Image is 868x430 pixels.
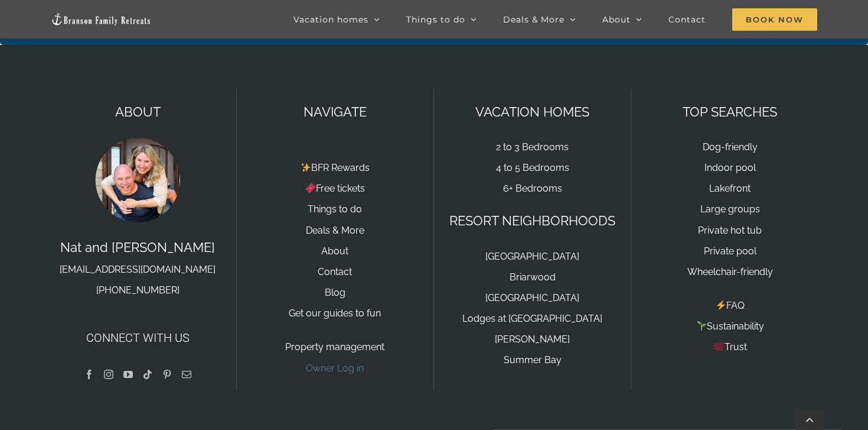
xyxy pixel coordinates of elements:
[84,370,94,379] a: Facebook
[60,264,216,275] a: [EMAIL_ADDRESS][DOMAIN_NAME]
[703,141,758,153] a: Dog-friendly
[301,163,311,172] img: ✨
[485,292,579,303] a: [GEOGRAPHIC_DATA]
[306,183,315,193] img: 🎟️
[462,313,602,324] a: Lodges at [GEOGRAPHIC_DATA]
[495,334,570,345] a: [PERSON_NAME]
[716,300,745,311] a: FAQ
[306,363,364,374] a: Owner Log in
[510,271,556,283] a: Briarwood
[104,370,113,379] a: Instagram
[687,266,773,277] a: Wheelchair-friendly
[325,287,345,298] a: Blog
[668,15,706,24] span: Contact
[143,370,152,379] a: Tiktok
[96,284,180,296] a: [PHONE_NUMBER]
[93,135,182,224] img: Nat and Tyann
[446,102,619,122] p: VACATION HOMES
[704,162,756,173] a: Indoor pool
[305,183,365,194] a: Free tickets
[306,225,364,236] a: Deals & More
[716,300,726,310] img: ⚡️
[285,341,384,353] a: Property management
[182,370,191,379] a: Mail
[249,102,422,122] p: NAVIGATE
[321,245,348,257] a: About
[446,211,619,231] p: RESORT NEIGHBORHOODS
[51,237,224,300] p: Nat and [PERSON_NAME]
[51,12,151,26] img: Branson Family Retreats Logo
[643,102,817,122] p: TOP SEARCHES
[503,183,562,194] a: 6+ Bedrooms
[503,15,564,24] span: Deals & More
[704,245,756,257] a: Private pool
[732,8,817,31] span: Book Now
[698,225,762,236] a: Private hot tub
[496,141,569,153] a: 2 to 3 Bedrooms
[602,15,631,24] span: About
[123,370,133,379] a: YouTube
[700,203,760,215] a: Large groups
[713,341,746,353] a: Trust
[496,162,569,173] a: 4 to 5 Bedrooms
[406,15,465,24] span: Things to do
[696,321,764,332] a: Sustainability
[709,183,750,194] a: Lakefront
[308,203,362,215] a: Things to do
[714,342,723,351] img: 💯
[51,102,224,122] p: ABOUT
[51,329,224,347] h4: Connect with us
[697,321,706,331] img: 🌱
[504,354,562,366] a: Summer Bay
[301,162,370,173] a: BFR Rewards
[289,308,381,319] a: Get our guides to fun
[485,251,579,262] a: [GEOGRAPHIC_DATA]
[293,15,368,24] span: Vacation homes
[318,266,352,277] a: Contact
[162,370,172,379] a: Pinterest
